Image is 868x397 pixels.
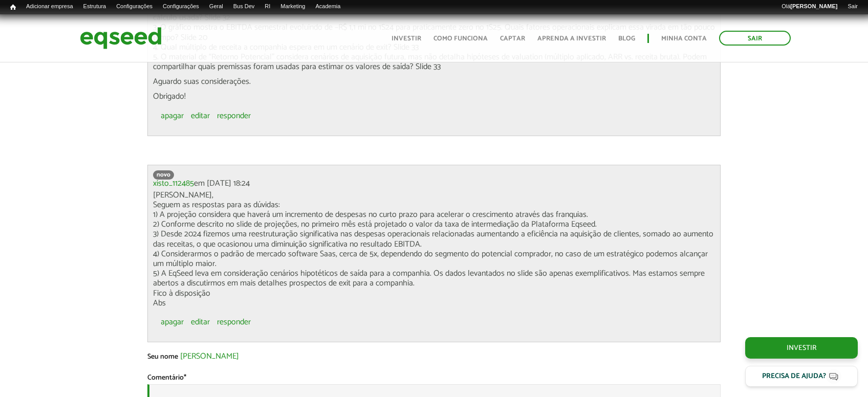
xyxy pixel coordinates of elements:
[153,170,174,180] span: novo
[217,318,251,326] a: responder
[153,180,194,188] a: xisto_112485
[184,372,186,384] span: Este campo é obrigatório.
[259,3,275,11] a: RI
[661,35,707,42] a: Minha conta
[10,4,16,11] span: Início
[158,3,204,11] a: Configurações
[842,3,863,11] a: Sair
[191,112,210,120] a: editar
[537,35,606,42] a: Aprenda a investir
[78,3,112,11] a: Estrutura
[147,374,186,382] label: Comentário
[719,31,791,46] a: Sair
[153,190,715,308] p: [PERSON_NAME], Seguem as respostas para as dúvidas: 1) A projeção considera que haverá um increme...
[21,3,78,11] a: Adicionar empresa
[392,35,421,42] a: Investir
[161,112,184,120] a: apagar
[153,92,715,101] p: Obrigado!
[147,354,178,361] label: Seu nome
[80,25,162,52] img: EqSeed
[500,35,525,42] a: Captar
[204,3,228,11] a: Geral
[191,318,210,326] a: editar
[111,3,158,11] a: Configurações
[776,3,842,11] a: Olá[PERSON_NAME]
[228,3,260,11] a: Bus Dev
[618,35,635,42] a: Blog
[217,112,251,120] a: responder
[433,35,488,42] a: Como funciona
[790,3,837,9] strong: [PERSON_NAME]
[180,352,239,361] a: [PERSON_NAME]
[310,3,345,11] a: Academia
[745,337,858,359] a: Investir
[153,177,250,190] span: em [DATE] 18:24
[153,77,715,86] p: Aguardo suas considerações.
[161,318,184,326] a: apagar
[5,3,21,12] a: Início
[275,3,310,11] a: Marketing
